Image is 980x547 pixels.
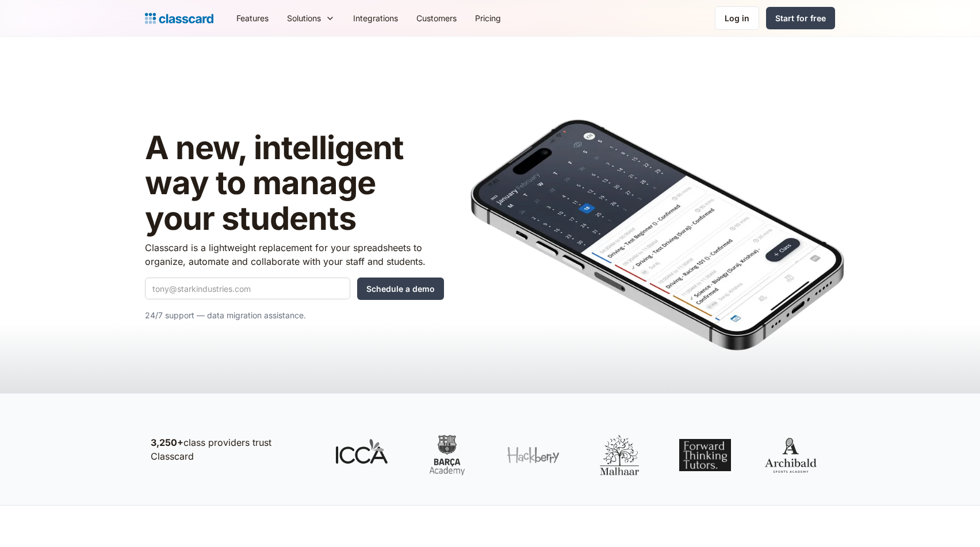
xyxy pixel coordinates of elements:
[145,10,213,26] a: Logo
[725,12,749,24] div: Log in
[145,278,350,299] input: tony@starkindustries.com
[344,5,407,31] a: Integrations
[357,278,444,300] input: Schedule a demo
[145,309,444,322] p: 24/7 support — data migration assistance.
[227,5,278,31] a: Features
[766,7,835,29] a: Start for free
[145,241,444,268] p: Classcard is a lightweight replacement for your spreadsheets to organize, automate and collaborat...
[151,437,183,448] strong: 3,250+
[278,5,344,31] div: Solutions
[287,12,321,24] div: Solutions
[715,6,759,30] a: Log in
[145,278,444,300] form: Quick Demo Form
[407,5,466,31] a: Customers
[145,130,444,237] h1: A new, intelligent way to manage your students
[775,12,826,24] div: Start for free
[151,436,312,463] p: class providers trust Classcard
[466,5,510,31] a: Pricing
